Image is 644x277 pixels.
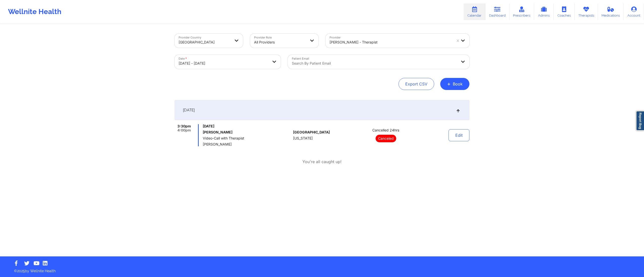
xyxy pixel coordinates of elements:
[440,78,469,90] button: +Book
[203,124,291,128] span: [DATE]
[376,135,396,142] p: Canceled
[509,4,534,20] a: Prescribers
[203,136,291,140] span: Video-Call with Therapist
[177,124,191,128] span: 3:30pm
[330,37,452,48] div: [PERSON_NAME] - therapist
[254,37,306,48] div: All Providers
[636,111,644,131] a: Report Bug
[302,159,342,165] p: You're all caught up!
[534,4,554,20] a: Admins
[372,128,399,132] span: Cancelled 24hrs
[177,128,191,132] span: 4:00pm
[447,82,451,85] span: +
[624,4,644,20] a: Account
[179,58,268,69] div: [DATE] - [DATE]
[464,4,485,20] a: Calendar
[575,4,598,20] a: Therapists
[11,265,633,273] p: © 2025 by Wellnite Health
[398,78,434,90] button: Export CSV
[183,108,195,113] span: [DATE]
[485,4,509,20] a: Dashboard
[293,130,330,134] span: [GEOGRAPHIC_DATA]
[293,136,313,140] span: [US_STATE]
[554,4,575,20] a: Coaches
[203,130,291,134] h6: [PERSON_NAME]
[449,129,469,141] button: Edit
[598,4,624,20] a: Medications
[203,142,291,146] span: [PERSON_NAME]
[179,37,230,48] div: [GEOGRAPHIC_DATA]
